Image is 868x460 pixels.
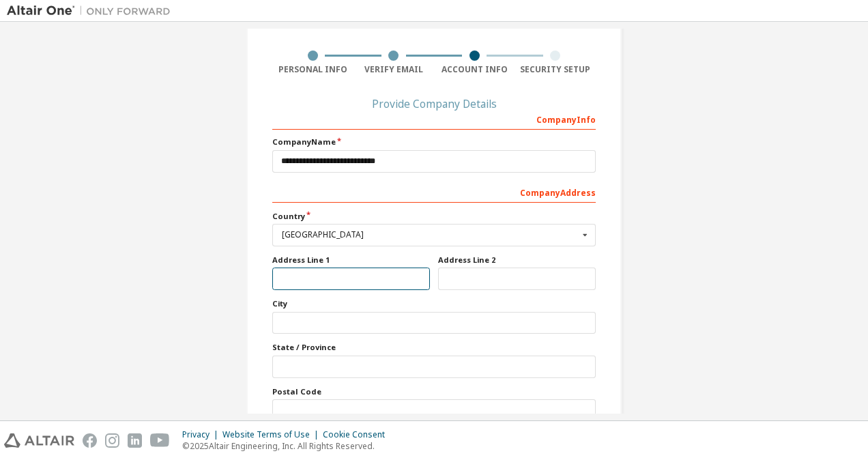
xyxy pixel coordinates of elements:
[182,440,393,452] p: © 2025 Altair Engineering, Inc. All Rights Reserved.
[272,108,596,130] div: Company Info
[150,433,170,448] img: youtube.svg
[353,64,435,75] div: Verify Email
[83,433,97,448] img: facebook.svg
[272,255,430,265] label: Address Line 1
[7,4,177,18] img: Altair One
[272,342,596,353] label: State / Province
[272,298,596,309] label: City
[128,433,142,448] img: linkedin.svg
[272,386,596,397] label: Postal Code
[323,429,393,440] div: Cookie Consent
[515,64,596,75] div: Security Setup
[438,255,596,265] label: Address Line 2
[434,64,515,75] div: Account Info
[272,100,596,108] div: Provide Company Details
[272,136,596,147] label: Company Name
[182,429,222,440] div: Privacy
[222,429,323,440] div: Website Terms of Use
[272,211,596,222] label: Country
[4,433,74,448] img: altair_logo.svg
[272,181,596,203] div: Company Address
[105,433,119,448] img: instagram.svg
[282,231,579,239] div: [GEOGRAPHIC_DATA]
[272,64,353,75] div: Personal Info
